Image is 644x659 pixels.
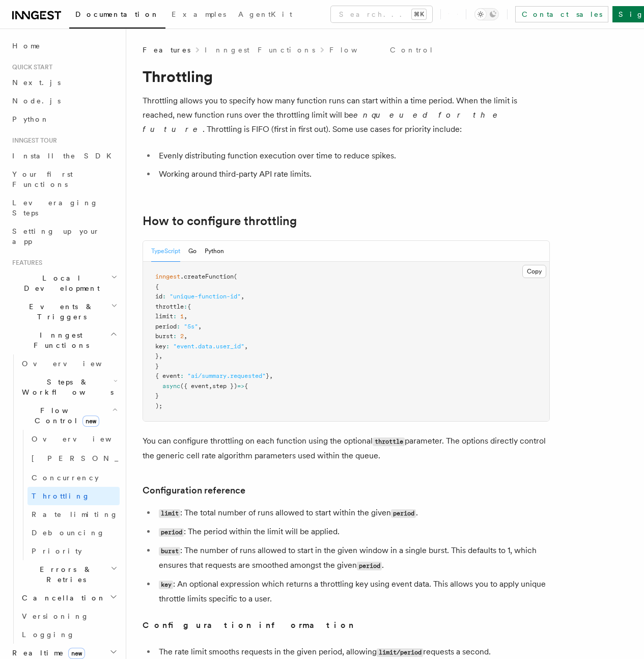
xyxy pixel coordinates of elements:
[237,382,244,390] span: =>
[8,37,120,55] a: Home
[18,589,120,607] button: Cancellation
[8,648,85,658] span: Realtime
[32,474,99,482] span: Concurrency
[232,3,298,28] a: AgentKit
[412,9,426,19] kbd: ⌘K
[143,45,190,55] span: Features
[69,3,165,29] a: Documentation
[8,165,120,194] a: Your first Functions
[27,542,120,560] a: Priority
[177,323,180,330] span: :
[184,313,187,320] span: ,
[155,283,159,290] span: {
[170,293,241,300] span: "unique-function-id"
[12,152,118,160] span: Install the SDK
[180,372,184,379] span: :
[166,343,170,350] span: :
[156,525,550,539] li: : The period within the limit will be applied.
[155,372,180,379] span: { event
[8,354,120,644] div: Inngest Functions
[205,241,224,262] button: Python
[184,323,198,330] span: "5s"
[474,8,499,20] button: Toggle dark mode
[8,92,120,110] a: Node.js
[32,492,90,500] span: Throttling
[155,363,159,370] span: }
[18,564,110,585] span: Errors & Retries
[173,343,244,350] span: "event.data.user_id"
[8,269,120,297] button: Local Development
[8,73,120,92] a: Next.js
[143,214,297,228] a: How to configure throttling
[155,402,162,409] span: );
[143,434,550,463] p: You can configure throttling on each function using the optional parameter. The options directly ...
[18,377,114,397] span: Steps & Workflows
[18,354,120,373] a: Overview
[269,372,273,379] span: ,
[180,273,234,280] span: .createFunction
[12,227,100,245] span: Setting up your app
[156,543,550,573] li: : The number of runs allowed to start in the given window in a single burst. This defaults to 1, ...
[75,10,159,18] span: Documentation
[18,560,120,589] button: Errors & Retries
[238,10,292,18] span: AgentKit
[143,67,550,86] h1: Throttling
[234,273,237,280] span: (
[155,303,184,310] span: throttle
[187,372,266,379] span: "ai/summary.requested"
[155,392,159,399] span: }
[209,382,212,390] span: ,
[156,506,550,520] li: : The total number of runs allowed to start within the given .
[244,382,248,390] span: {
[155,323,177,330] span: period
[155,352,159,360] span: }
[155,273,180,280] span: inngest
[159,547,180,556] code: burst
[18,593,106,603] span: Cancellation
[32,510,118,518] span: Rate limiting
[331,6,432,22] button: Search...⌘K
[156,167,550,181] li: Working around third-party API rate limits.
[27,487,120,505] a: Throttling
[82,416,99,427] span: new
[159,528,184,537] code: period
[8,330,110,350] span: Inngest Functions
[173,333,177,340] span: :
[18,625,120,644] a: Logging
[8,259,42,267] span: Features
[184,303,187,310] span: :
[32,454,181,462] span: [PERSON_NAME]
[18,401,120,430] button: Flow Controlnew
[180,333,184,340] span: 2
[27,430,120,448] a: Overview
[173,313,177,320] span: :
[159,509,180,518] code: limit
[27,505,120,524] a: Rate limiting
[155,333,173,340] span: burst
[156,577,550,606] li: : An optional expression which returns a throttling key using event data. This allows you to appl...
[18,405,112,426] span: Flow Control
[184,333,187,340] span: ,
[198,323,202,330] span: ,
[155,313,173,320] span: limit
[8,222,120,251] a: Setting up your app
[159,581,173,589] code: key
[180,382,209,390] span: ({ event
[162,293,166,300] span: :
[32,435,136,443] span: Overview
[205,45,315,55] a: Inngest Functions
[162,382,180,390] span: async
[241,293,244,300] span: ,
[18,373,120,401] button: Steps & Workflows
[373,437,405,446] code: throttle
[8,297,120,326] button: Events & Triggers
[32,547,82,555] span: Priority
[27,524,120,542] a: Debouncing
[8,136,57,145] span: Inngest tour
[155,293,162,300] span: id
[266,372,269,379] span: }
[12,199,98,217] span: Leveraging Steps
[180,313,184,320] span: 1
[8,326,120,354] button: Inngest Functions
[8,63,52,71] span: Quick start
